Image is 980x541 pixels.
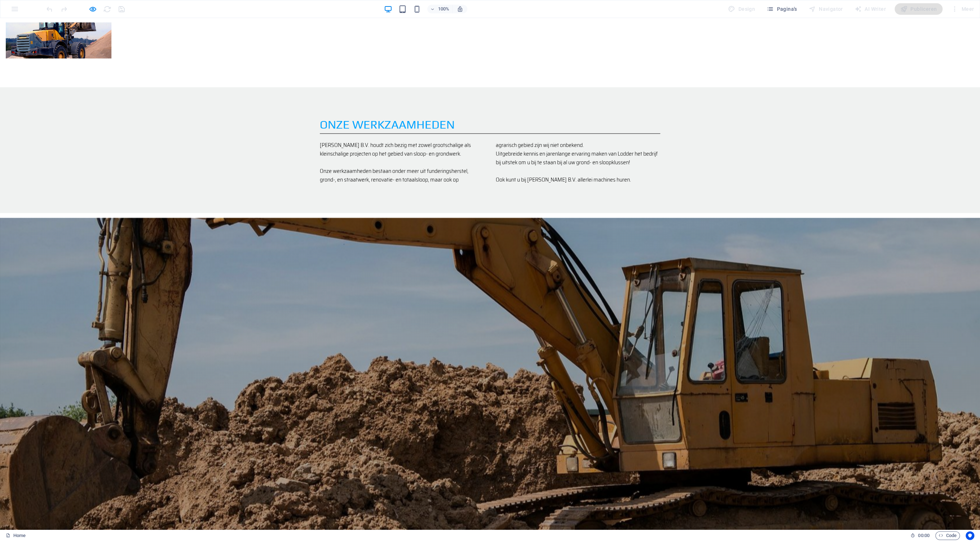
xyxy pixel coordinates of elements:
[438,5,450,13] h6: 100%
[939,531,957,540] span: Code
[320,123,484,166] p: [PERSON_NAME] B.V. houdt zich bezig met zowel grootschalige als kleinschalige projecten op het ge...
[910,531,930,540] h6: Sessietijd
[767,5,797,13] span: Pagina's
[764,3,800,15] button: Pagina's
[923,533,924,538] span: :
[6,531,26,540] a: Klik om selectie op te heffen, dubbelklik om Pagina's te open
[966,531,974,540] button: Usercentrics
[320,98,660,116] h2: onze werkzaamheden
[496,123,660,149] p: agrarisch gebied zijn wij niet onbekend. Uitgebreide kennis en jarenlange ervaring maken van Lodd...
[935,531,960,540] button: Code
[918,531,929,540] span: 00 00
[457,6,463,12] i: Stel bij het wijzigen van de grootte van de weergegeven website automatisch het juist zoomniveau ...
[496,149,660,166] p: Ook kunt u bij [PERSON_NAME] B.V. allerlei machines huren.
[427,5,453,13] button: 100%
[725,3,758,15] div: Design (Ctrl+Alt+Y)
